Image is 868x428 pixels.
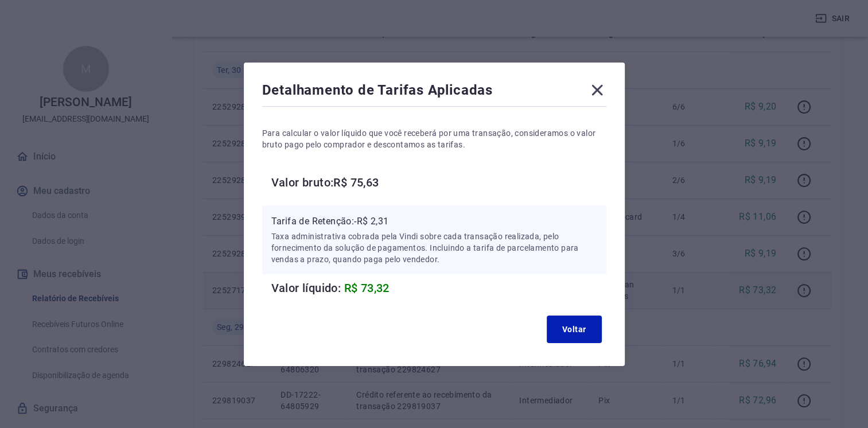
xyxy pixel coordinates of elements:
[271,215,597,228] p: Tarifa de Retenção: -R$ 2,31
[344,281,390,295] span: R$ 73,32
[271,173,606,192] h6: Valor bruto: R$ 75,63
[262,81,606,104] div: Detalhamento de Tarifas Aplicadas
[262,127,606,150] p: Para calcular o valor líquido que você receberá por uma transação, consideramos o valor bruto pag...
[547,316,602,343] button: Voltar
[271,279,606,297] h6: Valor líquido:
[271,231,597,265] p: Taxa administrativa cobrada pela Vindi sobre cada transação realizada, pelo fornecimento da soluç...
